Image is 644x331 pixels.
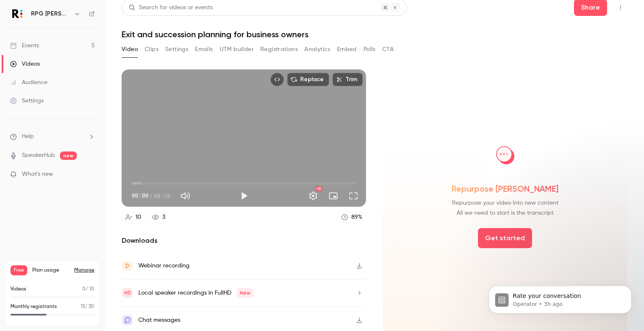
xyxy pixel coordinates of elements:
iframe: Noticeable Trigger [85,171,95,178]
span: Help [22,132,34,141]
span: 13 [80,304,85,309]
button: Replace [287,73,329,86]
button: Polls [364,43,376,56]
div: Videos [10,60,40,68]
span: Plan usage [32,267,69,274]
span: What's new [22,170,53,179]
button: Video [122,43,138,56]
button: Embed video [270,73,284,86]
a: Manage [74,267,94,274]
button: Full screen [345,187,362,204]
button: Analytics [304,43,330,56]
div: Search for videos or events [129,3,213,12]
button: Embed [337,43,357,56]
span: / [149,191,153,200]
h2: Downloads [122,236,366,246]
p: / 30 [80,303,94,310]
span: new [60,151,77,160]
div: 89 % [351,213,362,222]
span: 00:00 [132,191,148,200]
button: Emails [195,43,213,56]
div: Settings [10,97,44,105]
span: New [236,288,254,298]
p: Videos [10,285,26,293]
button: Clips [145,43,158,56]
a: 3 [148,212,169,223]
div: Webinar recording [138,261,190,271]
button: Top Bar Actions [614,1,627,14]
button: Get started [478,228,532,248]
div: 10 [135,213,141,222]
div: 3 [162,213,165,222]
div: HD [316,186,322,191]
button: CTA [382,43,394,56]
div: Audience [10,78,47,87]
h1: Exit and succession planning for business owners [122,29,627,39]
button: Play [236,187,252,204]
span: Repurpose [PERSON_NAME] [452,183,558,195]
a: 89% [338,212,366,223]
span: Free [10,265,27,275]
p: / 10 [82,285,94,293]
img: RPG Crouch Chapman LLP [10,7,24,21]
button: Mute [177,187,194,204]
span: 40:18 [153,191,170,200]
li: help-dropdown-opener [10,132,95,141]
div: 00:00 [132,191,170,200]
span: Repurpose your video into new content All we need to start is the transcript [452,198,558,218]
button: Turn on miniplayer [325,187,342,204]
div: Local speaker recordings in FullHD [138,288,254,298]
a: SpeakerHub [22,151,55,160]
p: Monthly registrants [10,303,57,310]
button: Settings [165,43,188,56]
span: 0 [82,287,86,292]
button: Trim [332,73,363,86]
div: Events [10,41,39,50]
h6: RPG [PERSON_NAME] [PERSON_NAME] LLP [31,10,70,18]
button: UTM builder [220,43,254,56]
a: 10 [122,212,145,223]
iframe: Intercom notifications message [476,268,644,327]
button: Settings [305,187,322,204]
button: Registrations [260,43,298,56]
div: Chat messages [138,315,180,325]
